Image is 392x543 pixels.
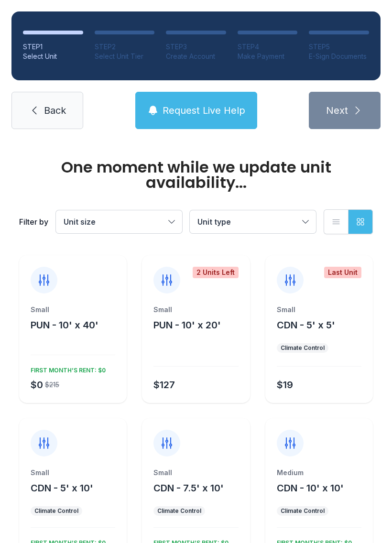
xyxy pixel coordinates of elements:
button: CDN - 5' x 10' [31,481,93,495]
div: STEP 1 [23,42,83,52]
span: CDN - 5' x 5' [277,319,335,331]
button: CDN - 7.5' x 10' [153,481,224,495]
div: $215 [45,380,59,390]
span: Request Live Help [163,104,245,117]
div: Climate Control [34,507,78,515]
div: Select Unit [23,52,83,61]
span: Unit type [197,217,231,227]
div: Climate Control [281,507,325,515]
span: Back [44,104,66,117]
button: Unit size [56,210,182,233]
button: Unit type [190,210,316,233]
div: Small [277,305,361,315]
button: CDN - 10' x 10' [277,481,344,495]
div: STEP 2 [95,42,155,52]
span: CDN - 5' x 10' [31,482,93,494]
div: Last Unit [324,267,361,278]
span: CDN - 10' x 10' [277,482,344,494]
div: Medium [277,468,361,478]
div: Create Account [166,52,226,61]
div: 2 Units Left [193,267,239,278]
span: CDN - 7.5' x 10' [153,482,224,494]
div: $19 [277,378,293,391]
div: Small [153,468,238,478]
div: $0 [31,378,43,391]
button: CDN - 5' x 5' [277,318,335,332]
div: E-Sign Documents [309,52,369,61]
button: PUN - 10' x 40' [31,318,98,332]
button: PUN - 10' x 20' [153,318,221,332]
div: Make Payment [238,52,298,61]
div: Small [153,305,238,315]
span: Unit size [64,217,96,227]
span: Next [326,104,348,117]
span: PUN - 10' x 20' [153,319,221,331]
div: STEP 3 [166,42,226,52]
div: One moment while we update unit availability... [19,160,373,190]
div: FIRST MONTH’S RENT: $0 [27,363,106,374]
div: Select Unit Tier [95,52,155,61]
div: Small [31,305,115,315]
div: Filter by [19,216,48,228]
div: STEP 5 [309,42,369,52]
div: Climate Control [157,507,201,515]
div: STEP 4 [238,42,298,52]
div: $127 [153,378,175,391]
div: Small [31,468,115,478]
div: Climate Control [281,344,325,352]
span: PUN - 10' x 40' [31,319,98,331]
